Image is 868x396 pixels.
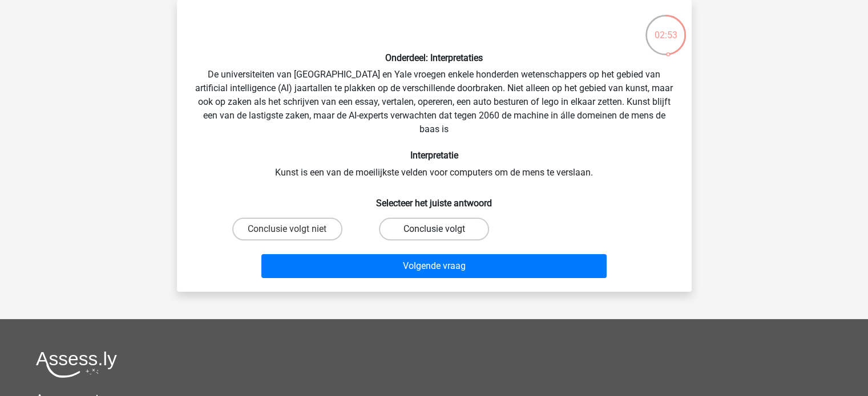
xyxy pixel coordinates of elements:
div: De universiteiten van [GEOGRAPHIC_DATA] en Yale vroegen enkele honderden wetenschappers op het ge... [181,9,687,283]
h6: Onderdeel: Interpretaties [195,52,673,63]
label: Conclusie volgt [379,218,489,240]
img: Assessly logo [36,351,117,378]
h6: Interpretatie [195,150,673,161]
h6: Selecteer het juiste antwoord [195,189,673,209]
label: Conclusie volgt niet [232,218,342,240]
div: 02:53 [644,14,687,42]
button: Volgende vraag [261,254,607,278]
